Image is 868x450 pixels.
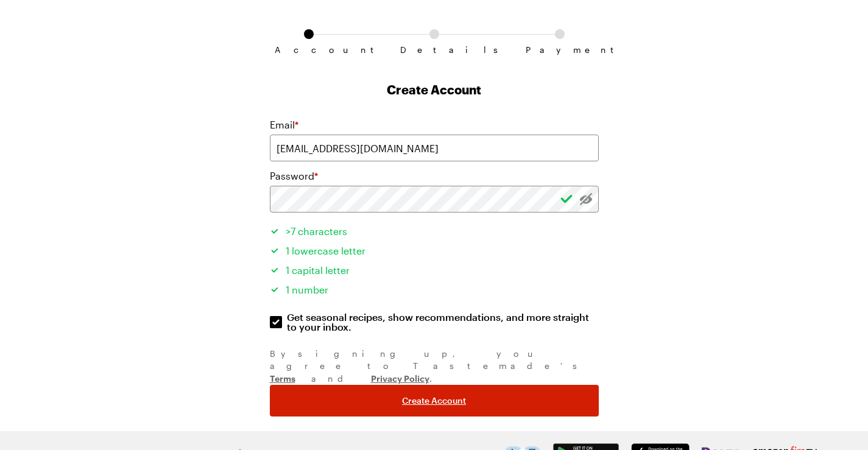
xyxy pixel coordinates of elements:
label: Password [270,169,318,183]
span: Get seasonal recipes, show recommendations, and more straight to your inbox. [287,312,600,332]
h1: Create Account [270,81,599,98]
a: Terms [270,372,295,384]
div: By signing up , you agree to Tastemade's and . [270,348,599,385]
span: 1 capital letter [286,264,350,276]
span: Create Account [402,395,466,407]
span: 1 lowercase letter [286,245,365,256]
span: >7 characters [286,225,347,237]
ol: Subscription checkout form navigation [270,29,599,45]
a: Privacy Policy [371,372,429,384]
label: Email [270,118,298,132]
input: Get seasonal recipes, show recommendations, and more straight to your inbox. [270,316,282,328]
span: Payment [526,45,594,55]
button: Create Account [270,385,599,417]
span: 1 number [286,284,328,295]
span: Details [400,45,468,55]
span: Account [275,45,343,55]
